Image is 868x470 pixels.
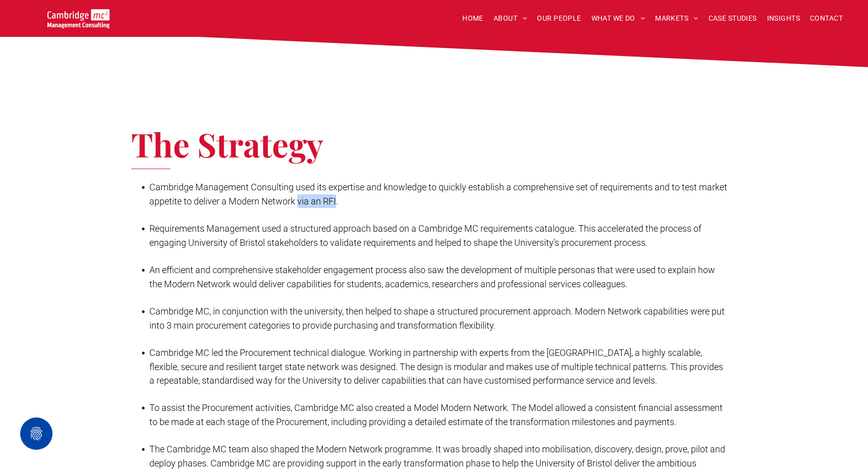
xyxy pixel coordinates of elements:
[47,9,110,28] img: Go to Homepage
[762,11,805,26] a: INSIGHTS
[47,11,110,21] a: Procurement | Cambridge Management Consulting > University of Bristol Case Study
[703,11,762,26] a: CASE STUDIES
[149,306,725,331] span: Cambridge MC, in conjunction with the university, then helped to shape a structured procurement a...
[489,11,532,26] a: ABOUT
[149,347,723,386] span: Cambridge MC led the Procurement technical dialogue. Working in partnership with experts from the...
[805,11,848,26] a: CONTACT
[131,122,323,166] span: The Strategy
[149,223,701,248] span: Requirements Management used a structured approach based on a Cambridge MC requirements catalogue...
[650,11,703,26] a: MARKETS
[149,182,727,206] span: Cambridge Management Consulting used its expertise and knowledge to quickly establish a comprehen...
[457,11,489,26] a: HOME
[149,402,723,427] span: To assist the Procurement activities, Cambridge MC also created a Model Modern Network. The Model...
[532,11,586,26] a: OUR PEOPLE
[149,265,715,289] span: An efficient and comprehensive stakeholder engagement process also saw the development of multipl...
[586,11,650,26] a: WHAT WE DO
